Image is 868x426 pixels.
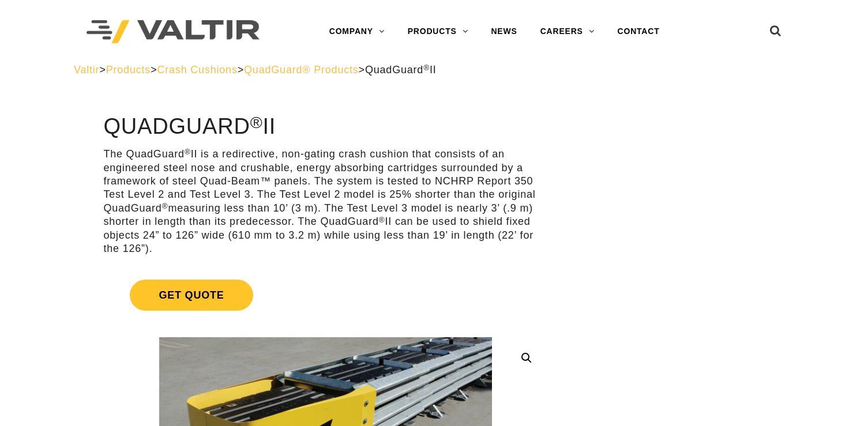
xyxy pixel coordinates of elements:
[423,63,430,72] sup: ®
[103,115,547,139] h1: QuadGuard II
[103,266,547,325] a: Get Quote
[106,64,151,76] a: Products
[244,64,359,76] a: QuadGuard® Products
[74,64,99,76] a: Valtir
[185,148,191,156] sup: ®
[479,20,528,43] a: NEWS
[606,20,671,43] a: CONTACT
[130,280,253,311] span: Get Quote
[250,113,263,131] sup: ®
[318,20,396,43] a: COMPANY
[379,216,385,224] sup: ®
[157,64,237,76] a: Crash Cushions
[103,148,547,255] p: The QuadGuard II is a redirective, non-gating crash cushion that consists of an engineered steel ...
[365,64,437,76] span: QuadGuard II
[529,20,606,43] a: CAREERS
[87,20,260,44] img: Valtir
[74,63,794,77] div: > > > >
[396,20,480,43] a: PRODUCTS
[162,202,168,210] sup: ®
